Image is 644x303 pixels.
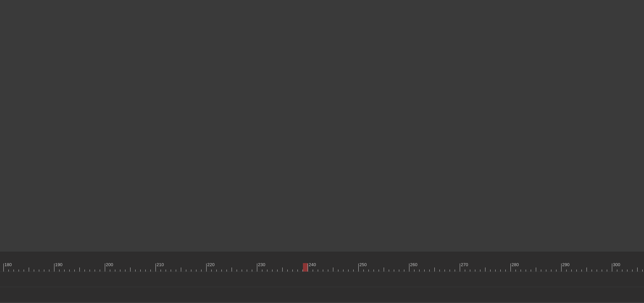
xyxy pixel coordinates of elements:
[309,262,316,267] font: 240
[562,262,570,267] font: 290
[207,262,215,267] font: 220
[106,262,113,267] font: 200
[4,262,12,267] font: 180
[613,262,620,267] font: 300
[359,262,367,267] font: 250
[461,262,468,267] font: 270
[55,262,63,267] font: 190
[157,262,164,267] font: 210
[410,262,418,267] font: 260
[511,262,519,267] font: 280
[258,262,265,267] font: 230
